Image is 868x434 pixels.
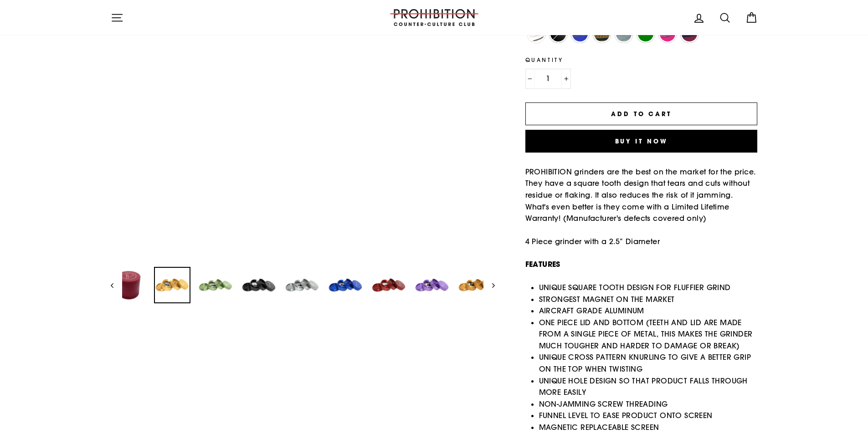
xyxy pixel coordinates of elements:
span: Add to cart [611,110,672,118]
li: FUNNEL LEVEL TO EASE PRODUCT ONTO SCREEN [539,410,758,422]
li: AIRCRAFT GRADE ALUMINUM [539,305,758,317]
button: Buy it now [525,130,758,153]
img: TRADITIONAL GRINDER - 4 PIECE - 2.5" DIA [458,268,493,302]
li: ONE PIECE LID AND BOTTOM (TEETH AND LID ARE MADE FROM A SINGLE PIECE OF METAL, THIS MAKES THE GRI... [539,317,758,352]
li: UNIQUE CROSS PATTERN KNURLING TO GIVE A BETTER GRIP ON THE TOP WHEN TWISTING [539,352,758,375]
img: TRADITIONAL GRINDER - 4 PIECE - 2.5" DIA [112,268,146,302]
button: Next [483,267,495,303]
input: quantity [525,69,571,89]
img: TRADITIONAL GRINDER - 4 PIECE - 2.5" DIA [415,268,449,302]
li: UNIQUE SQUARE TOOTH DESIGN FOR FLUFFIER GRIND [539,282,758,294]
img: TRADITIONAL GRINDER - 4 PIECE - 2.5" DIA [155,268,190,302]
li: STRONGEST MAGNET ON THE MARKET [539,294,758,306]
img: PROHIBITION COUNTER-CULTURE CLUB [389,9,480,26]
button: Previous [111,267,122,303]
b: FEATURES [525,259,560,269]
p: 4 Piece grinder with a 2.5” Diameter [525,236,758,248]
button: Increase item quantity by one [561,69,571,89]
img: TRADITIONAL GRINDER - 4 PIECE - 2.5" DIA [198,268,233,302]
img: TRADITIONAL GRINDER - 4 PIECE - 2.5" DIA [371,268,406,302]
img: TRADITIONAL GRINDER - 4 PIECE - 2.5" DIA [328,268,363,302]
li: NON-JAMMING SCREW THREADING [539,398,758,410]
label: Quantity [525,56,758,64]
img: TRADITIONAL GRINDER - 4 PIECE - 2.5" DIA [241,268,276,302]
button: Reduce item quantity by one [525,69,535,89]
button: Add to cart [525,102,758,125]
li: UNIQUE HOLE DESIGN SO THAT PRODUCT FALLS THROUGH MORE EASILY [539,375,758,398]
p: PROHIBITION grinders are the best on the market for the price. They have a square tooth design th... [525,166,758,225]
li: MAGNETIC REPLACEABLE SCREEN [539,422,758,434]
img: TRADITIONAL GRINDER - 4 PIECE - 2.5" DIA [285,268,319,302]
